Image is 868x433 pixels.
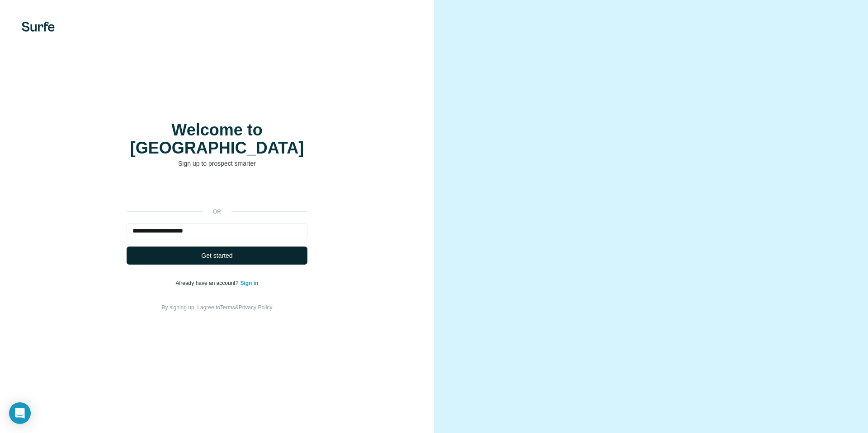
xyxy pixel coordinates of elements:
[127,247,307,265] button: Get started
[176,280,241,286] span: Already have an account?
[203,208,231,216] p: or
[127,121,307,157] h1: Welcome to [GEOGRAPHIC_DATA]
[9,402,31,424] div: Open Intercom Messenger
[201,251,232,260] span: Get started
[127,159,307,168] p: Sign up to prospect smarter
[220,304,235,311] a: Terms
[240,280,258,286] a: Sign in
[162,304,273,311] span: By signing up, I agree to &
[122,182,312,201] iframe: Sign in with Google Button
[239,304,273,311] a: Privacy Policy
[22,22,55,32] img: Surfe's logo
